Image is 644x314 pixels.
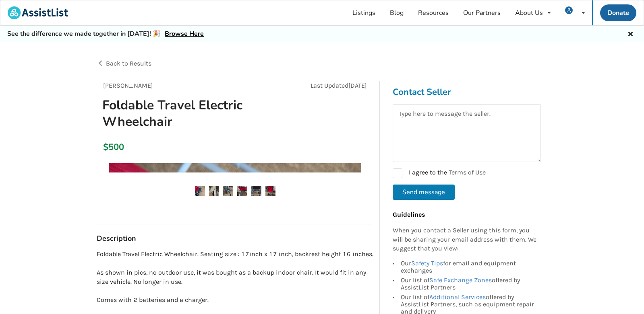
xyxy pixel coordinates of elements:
[515,10,543,16] div: About Us
[103,82,153,89] span: [PERSON_NAME]
[237,186,247,196] img: foldable travel electric wheelchair -wheelchair-mobility-langley-assistlist-listing
[251,186,261,196] img: foldable travel electric wheelchair -wheelchair-mobility-langley-assistlist-listing
[411,259,443,267] a: Safety Tips
[393,86,541,98] h3: Contact Seller
[393,185,455,200] button: Send message
[265,186,275,196] img: foldable travel electric wheelchair -wheelchair-mobility-langley-assistlist-listing
[97,234,373,243] h3: Description
[600,4,636,21] a: Donate
[165,29,204,38] a: Browse Here
[96,97,286,130] h1: Foldable Travel Electric Wheelchair
[383,0,411,25] a: Blog
[311,82,348,89] span: Last Updated
[195,186,205,196] img: foldable travel electric wheelchair -wheelchair-mobility-langley-assistlist-listing
[401,275,537,292] div: Our list of offered by AssistList Partners
[411,0,456,25] a: Resources
[209,186,219,196] img: foldable travel electric wheelchair -wheelchair-mobility-langley-assistlist-listing
[348,82,367,89] span: [DATE]
[97,250,373,305] p: Foldable Travel Electric Wheelchair. Seating size : 17inch x 17 inch, backrest height 16 inches. ...
[456,0,508,25] a: Our Partners
[8,6,68,19] img: assistlist-logo
[393,168,486,178] label: I agree to the
[429,276,492,284] a: Safe Exchange Zones
[103,142,108,153] div: $500
[393,211,425,218] b: Guidelines
[449,168,486,176] a: Terms of Use
[223,186,233,196] img: foldable travel electric wheelchair -wheelchair-mobility-langley-assistlist-listing
[429,293,486,301] a: Additional Services
[401,260,537,275] div: Our for email and equipment exchanges
[393,226,537,254] p: When you contact a Seller using this form, you will be sharing your email address with them. We s...
[7,30,204,38] h5: See the difference we made together in [DATE]! 🎉
[565,6,573,14] img: user icon
[106,60,151,67] span: Back to Results
[345,0,383,25] a: Listings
